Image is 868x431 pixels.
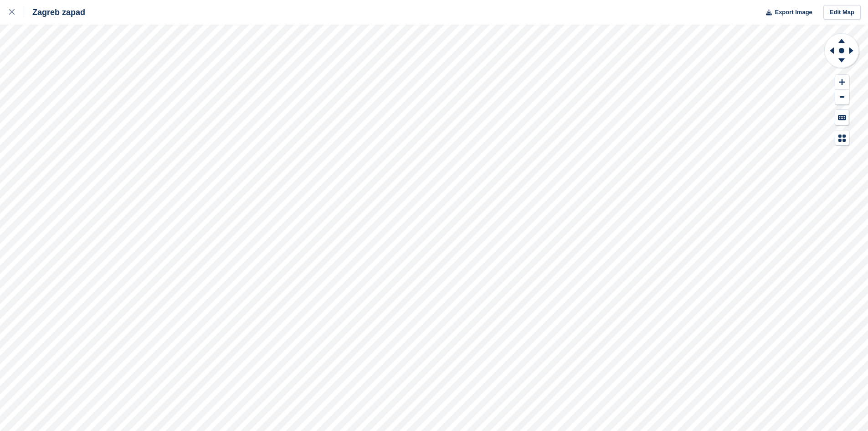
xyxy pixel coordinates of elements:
[760,5,812,20] button: Export Image
[835,110,849,125] button: Keyboard Shortcuts
[24,7,85,18] div: Zagreb zapad
[775,8,812,17] span: Export Image
[835,75,849,90] button: Zoom In
[835,130,849,145] button: Map Legend
[835,90,849,105] button: Zoom Out
[823,5,861,20] a: Edit Map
